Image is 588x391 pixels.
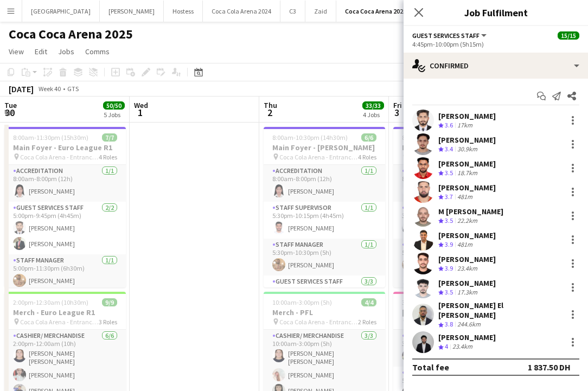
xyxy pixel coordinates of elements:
button: Zaid [305,1,336,22]
div: 4:45pm-10:00pm (5h15m) [412,40,579,48]
h3: Job Fulfilment [404,5,588,20]
div: 22.2km [455,216,480,226]
a: Jobs [54,44,79,59]
app-card-role: Accreditation1/18:00am-8:00pm (12h)[PERSON_NAME] [4,165,126,202]
div: Confirmed [404,53,588,79]
app-card-role: Staff Manager1/15:00pm-11:30pm (6h30m)[PERSON_NAME] [4,254,126,291]
app-job-card: 8:00am-10:30pm (14h30m)6/6Main Foyer - [PERSON_NAME] Coca Cola Arena - Entrance F4 RolesAccredita... [264,127,385,287]
app-card-role: Guest Services Staff2/25:00pm-9:45pm (4h45m)[PERSON_NAME][PERSON_NAME] [4,202,126,254]
span: 2:00pm-12:30am (10h30m) (Wed) [13,298,102,306]
span: 4 [445,342,448,350]
div: [PERSON_NAME] [438,111,496,121]
span: 3 Roles [99,318,117,326]
div: 17.3km [455,288,480,297]
span: 8:00am-11:30pm (15h30m) [13,133,88,142]
app-card-role: Accreditation1/18:00am-8:00pm (12h)[PERSON_NAME] [264,165,385,202]
div: 30.9km [455,145,480,154]
a: Edit [30,44,52,59]
div: [PERSON_NAME] [438,278,496,288]
app-job-card: 8:00am-11:30pm (15h30m)7/7Main Foyer - Euro League R1 Coca Cola Arena - Entrance F4 RolesAccredit... [4,127,126,287]
span: 4/4 [361,298,376,306]
app-card-role: Staff Manager2/25:00pm-2:00am (9h)[PERSON_NAME][PERSON_NAME] [393,239,515,291]
h1: Coca Coca Arena 2025 [9,26,133,42]
div: [PERSON_NAME] [438,159,496,169]
span: 8:00am-2:00am (18h) (Sat) [402,133,477,142]
span: Coca Cola Arena - Entrance F [279,153,358,161]
app-card-role: Staff Supervisor1/15:30pm-10:15pm (4h45m)[PERSON_NAME] [264,202,385,239]
span: 3.8 [445,320,453,328]
span: View [9,47,24,56]
span: 30 [3,106,17,119]
h3: Main Foyer - PFL [393,143,515,152]
div: [PERSON_NAME] [438,183,496,193]
span: Coca Cola Arena - Entrance F [20,153,99,161]
app-card-role: Accreditation1/18:00am-8:00pm (12h)[PERSON_NAME] [393,165,515,202]
div: [PERSON_NAME] [438,332,496,342]
span: 50/50 [103,101,125,110]
span: 3.4 [445,145,453,153]
app-job-card: 8:00am-2:00am (18h) (Sat)8/8Main Foyer - PFL Coca Cola Arena - Entrance F5 RolesAccreditation1/18... [393,127,515,287]
span: 3.9 [445,264,453,272]
span: 7/7 [102,133,117,142]
div: 18.7km [455,169,480,178]
app-card-role: Guest Services Staff1/13:30pm-3:00am (11h30m)[PERSON_NAME] [393,330,515,367]
span: 4 Roles [358,153,376,161]
span: 4 Roles [99,153,117,161]
span: 9/9 [102,298,117,306]
span: 3.5 [445,216,453,225]
div: 1 837.50 DH [528,362,571,373]
span: 10:00am-3:00pm (5h) [272,298,332,306]
span: 2 [262,106,277,119]
span: 1 [132,106,148,119]
span: Week 40 [36,85,63,93]
span: Edit [35,47,47,56]
div: 17km [455,121,475,130]
a: View [4,44,28,59]
h3: Main Foyer - [PERSON_NAME] [264,143,385,152]
div: GTS [67,85,79,93]
span: Thu [264,100,277,110]
span: Fri [393,100,402,110]
div: [PERSON_NAME] [438,254,496,264]
h3: Merch - PFL [264,307,385,317]
span: 2 Roles [358,318,376,326]
div: [DATE] [9,84,34,94]
button: Coca Coca Arena 2025 [336,1,416,22]
div: 23.4km [455,264,480,273]
div: [PERSON_NAME] El [PERSON_NAME] [438,300,562,320]
div: 5 Jobs [104,111,124,119]
button: [PERSON_NAME] [100,1,164,22]
span: 3.9 [445,240,453,248]
a: Comms [81,44,114,59]
span: 15/15 [558,31,579,40]
div: 244.6km [455,320,483,329]
span: 6/6 [361,133,376,142]
span: Jobs [58,47,74,56]
span: 3 [392,106,402,119]
div: 23.4km [450,342,475,351]
span: 3.7 [445,193,453,201]
div: 481m [455,193,475,202]
span: 3:30pm-3:00am (11h30m) (Sat) [402,298,484,306]
span: Guest Services Staff [412,31,480,40]
div: Total fee [412,362,449,373]
h3: Merch - Euro League R1 [4,307,126,317]
div: M [PERSON_NAME] [438,207,503,216]
div: 481m [455,240,475,249]
span: Comms [85,47,110,56]
button: Coca Cola Arena 2024 [203,1,280,22]
div: [PERSON_NAME] [438,230,496,240]
button: Hostess [164,1,203,22]
h3: Main Foyer - Euro League R1 [4,143,126,152]
span: Coca Cola Arena - Entrance F [279,318,358,326]
span: 33/33 [362,101,384,110]
button: [GEOGRAPHIC_DATA] [22,1,100,22]
app-card-role: Accreditation1/13:00pm-12:00am (9h)[PERSON_NAME] [393,202,515,239]
span: Tue [4,100,17,110]
app-card-role: Staff Manager1/15:30pm-10:30pm (5h)[PERSON_NAME] [264,239,385,275]
span: 3.5 [445,288,453,296]
h3: [GEOGRAPHIC_DATA] - PFL [393,307,515,317]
